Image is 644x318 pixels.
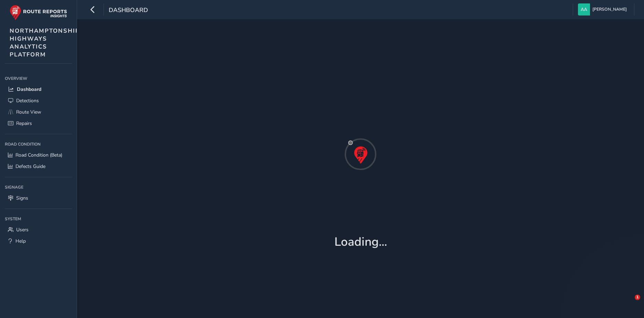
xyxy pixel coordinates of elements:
[5,214,72,224] div: System
[17,86,41,93] span: Dashboard
[5,139,72,149] div: Road Condition
[334,235,387,249] h1: Loading...
[592,3,627,15] span: [PERSON_NAME]
[5,84,72,95] a: Dashboard
[5,182,72,192] div: Signage
[5,73,72,84] div: Overview
[5,106,72,118] a: Route View
[15,163,45,170] span: Defects Guide
[5,161,72,172] a: Defects Guide
[578,3,590,15] img: diamond-layout
[635,295,640,300] span: 1
[5,235,72,247] a: Help
[15,152,62,158] span: Road Condition (Beta)
[16,195,28,201] span: Signs
[621,295,637,311] iframe: Intercom live chat
[5,118,72,129] a: Repairs
[109,6,148,15] span: Dashboard
[578,3,629,15] button: [PERSON_NAME]
[10,5,67,20] img: rr logo
[16,120,32,127] span: Repairs
[5,149,72,161] a: Road Condition (Beta)
[10,27,84,59] span: NORTHAMPTONSHIRE HIGHWAYS ANALYTICS PLATFORM
[5,95,72,106] a: Detections
[15,238,26,244] span: Help
[5,192,72,204] a: Signs
[16,226,29,233] span: Users
[16,109,41,115] span: Route View
[16,97,39,104] span: Detections
[5,224,72,235] a: Users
